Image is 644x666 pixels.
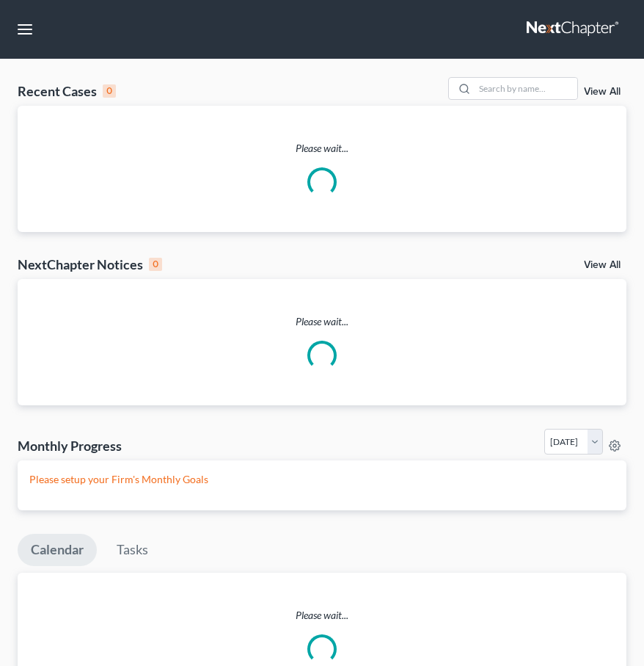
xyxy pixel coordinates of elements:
a: View All [584,260,621,270]
a: View All [584,87,621,97]
p: Please setup your Firm's Monthly Goals [29,472,615,487]
a: Calendar [18,534,97,566]
p: Please wait... [18,314,626,329]
div: Recent Cases [18,82,116,100]
p: Please wait... [18,608,626,623]
div: 0 [103,84,116,98]
div: NextChapter Notices [18,256,162,273]
p: Please wait... [18,141,626,156]
input: Search by name... [475,78,577,99]
div: 0 [149,258,162,271]
h3: Monthly Progress [18,437,122,455]
a: Tasks [103,534,161,566]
